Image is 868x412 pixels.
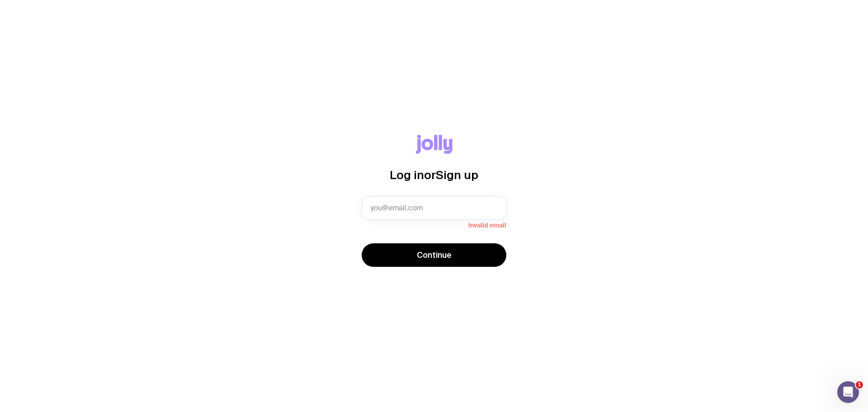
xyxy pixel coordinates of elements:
[362,196,506,220] input: you@email.com
[362,220,506,229] span: Invalid email
[417,250,452,260] span: Continue
[436,168,478,181] span: Sign up
[390,168,424,181] span: Log in
[424,168,436,181] span: or
[837,381,859,403] iframe: Intercom live chat
[362,243,506,267] button: Continue
[856,381,863,388] span: 1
